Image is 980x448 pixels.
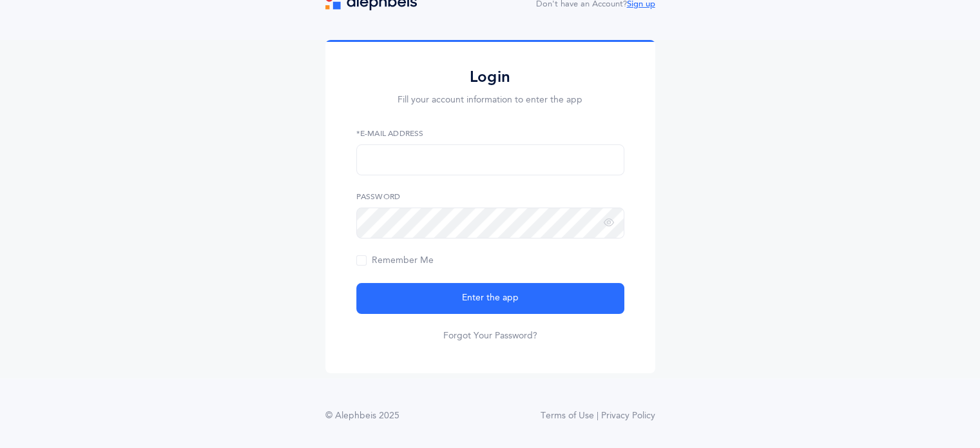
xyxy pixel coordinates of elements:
button: Enter the app [356,283,624,314]
h2: Login [356,67,624,87]
div: © Alephbeis 2025 [325,409,399,423]
span: Enter the app [462,291,519,305]
p: Fill your account information to enter the app [356,93,624,107]
span: Remember Me [356,255,434,266]
label: *E-Mail Address [356,128,624,139]
a: Forgot Your Password? [443,329,537,342]
label: Password [356,191,624,202]
a: Terms of Use | Privacy Policy [541,409,655,423]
